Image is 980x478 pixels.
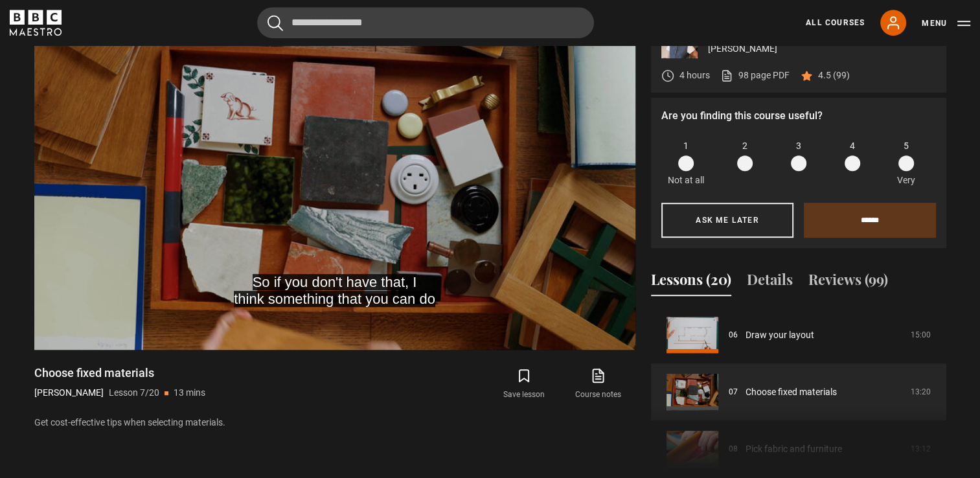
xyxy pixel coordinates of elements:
[747,269,793,296] button: Details
[561,365,635,403] a: Course notes
[683,139,689,153] span: 1
[922,17,970,30] button: Toggle navigation
[796,139,801,153] span: 3
[109,386,159,400] p: Lesson 7/20
[746,328,814,342] a: Draw your layout
[894,174,919,187] p: Very
[720,69,790,82] a: 98 page PDF
[34,386,104,400] p: [PERSON_NAME]
[174,386,205,400] p: 13 mins
[708,42,936,56] p: [PERSON_NAME]
[661,108,936,124] p: Are you finding this course useful?
[257,7,594,38] input: Search
[487,365,561,403] button: Save lesson
[661,203,793,238] button: Ask me later
[34,416,635,429] p: Get cost-effective tips when selecting materials.
[668,174,704,187] p: Not at all
[679,69,710,82] p: 4 hours
[268,15,283,31] button: Submit the search query
[34,12,635,350] video-js: Video Player
[850,139,855,153] span: 4
[904,139,909,153] span: 5
[808,269,888,296] button: Reviews (99)
[742,139,747,153] span: 2
[806,17,865,28] a: All Courses
[746,385,837,399] a: Choose fixed materials
[651,269,731,296] button: Lessons (20)
[818,69,850,82] p: 4.5 (99)
[10,10,62,36] svg: BBC Maestro
[34,365,205,381] h1: Choose fixed materials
